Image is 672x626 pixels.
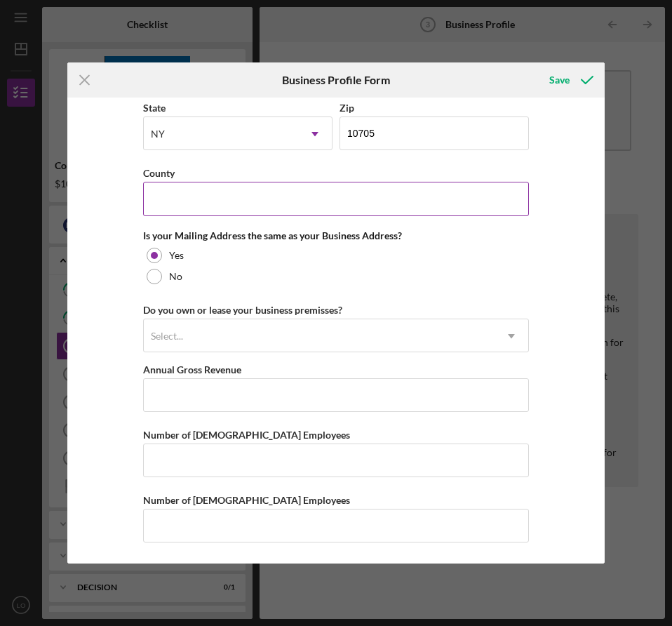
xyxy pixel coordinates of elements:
label: Number of [DEMOGRAPHIC_DATA] Employees [143,494,350,506]
label: Zip [340,102,354,114]
label: No [169,271,182,282]
button: Save [535,66,605,94]
div: Is your Mailing Address the same as your Business Address? [143,230,529,241]
h6: Business Profile Form [282,74,390,86]
label: Number of [DEMOGRAPHIC_DATA] Employees [143,429,350,441]
div: Save [549,66,570,94]
label: Annual Gross Revenue [143,364,241,375]
label: Yes [169,250,184,261]
div: Select... [151,331,183,342]
label: County [143,167,175,179]
div: NY [151,128,165,140]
